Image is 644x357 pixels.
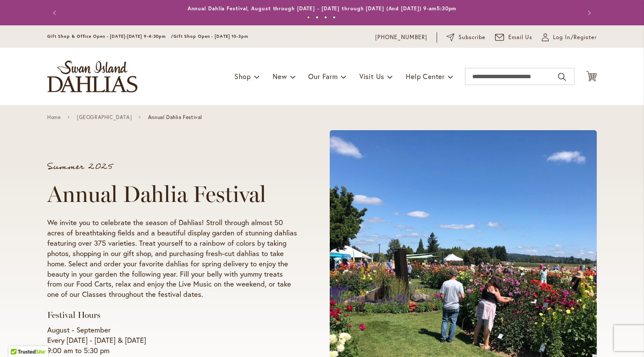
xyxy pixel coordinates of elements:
[553,33,597,42] span: Log In/Register
[447,33,486,42] a: Subscribe
[148,114,202,120] span: Annual Dahlia Festival
[47,325,297,356] p: August - September Every [DATE] - [DATE] & [DATE] 9:00 am to 5:30 pm
[234,72,251,81] span: Shop
[495,33,533,42] a: Email Us
[316,16,319,19] button: 2 of 4
[47,181,297,207] h1: Annual Dahlia Festival
[375,33,427,42] a: [PHONE_NUMBER]
[459,33,486,42] span: Subscribe
[47,162,297,171] p: Summer 2025
[77,114,132,120] a: [GEOGRAPHIC_DATA]
[324,16,327,19] button: 3 of 4
[47,217,297,300] p: We invite you to celebrate the season of Dahlias! Stroll through almost 50 acres of breathtaking ...
[273,72,287,81] span: New
[47,4,64,21] button: Previous
[47,310,297,320] h3: Festival Hours
[47,114,61,120] a: Home
[47,34,173,39] span: Gift Shop & Office Open - [DATE]-[DATE] 9-4:30pm /
[333,16,336,19] button: 4 of 4
[188,5,457,12] a: Annual Dahlia Festival, August through [DATE] - [DATE] through [DATE] (And [DATE]) 9-am5:30pm
[508,33,533,42] span: Email Us
[308,72,337,81] span: Our Farm
[542,33,597,42] a: Log In/Register
[406,72,445,81] span: Help Center
[47,61,137,92] a: store logo
[580,4,597,21] button: Next
[359,72,384,81] span: Visit Us
[173,34,248,39] span: Gift Shop Open - [DATE] 10-3pm
[307,16,310,19] button: 1 of 4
